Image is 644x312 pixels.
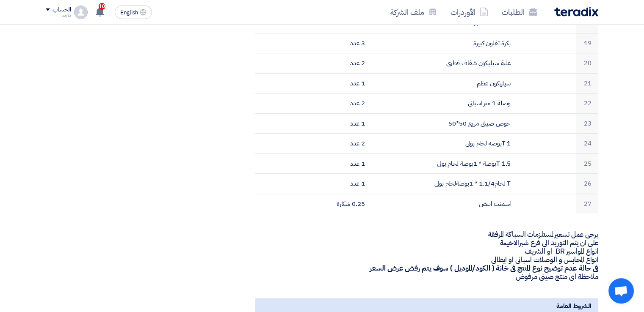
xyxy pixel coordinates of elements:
td: 1 عدد [313,73,372,93]
td: 20 [576,53,598,74]
strong: فى حالة عدم توضيح نوع المنتج فى خانة ( الكود/الموديل ) سوف يتم رفض عرض السعر [370,263,598,274]
a: الأوردرات [444,2,495,22]
td: 23 [576,113,598,134]
td: 2 عدد [313,53,372,74]
td: 22 [576,93,598,114]
p: يرجى عمل تسعير لمستلزمات السباكة المرفقة على ان يتم التوريد الى فرع شبرالاخيمة انواع المواسير BR ... [255,230,598,281]
td: 25 [576,153,598,174]
td: اسمنت ابيض [372,194,518,213]
a: Open chat [608,278,634,304]
img: Teradix logo [554,7,598,16]
div: الحساب [53,6,71,14]
td: T 1بوصة لحام بولى [372,134,518,154]
td: 19 [576,33,598,53]
td: 2 عدد [313,134,372,154]
td: بكرة تفلون كبيرة [372,33,518,53]
td: 2 عدد [313,93,372,114]
td: 24 [576,134,598,154]
td: 21 [576,73,598,93]
td: علبة سيليكون شفاف فطرى [372,53,518,74]
img: profile_test.png [74,5,88,19]
button: English [115,5,152,19]
td: 26 [576,174,598,194]
td: حوض صينى مربع 50*50 [372,113,518,134]
span: 10 [99,3,105,10]
td: T 1.5بوصة * 1بوصة لحام بولى [372,153,518,174]
td: 27 [576,194,598,213]
div: ماجد [46,13,71,18]
td: T لحام1.1/4 * 1بوصةلحام بولى [372,174,518,194]
a: الطلبات [495,2,544,22]
a: ملف الشركة [384,2,444,22]
span: الشروط العامة [556,301,591,311]
td: 1 عدد [313,113,372,134]
td: وصلة 1 متر اسبانى [372,93,518,114]
span: English [120,10,138,16]
td: سيليكون عظم [372,73,518,93]
td: 1 عدد [313,153,372,174]
td: 1 عدد [313,174,372,194]
td: 3 عدد [313,33,372,53]
td: 0.25 شكارة [313,194,372,213]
